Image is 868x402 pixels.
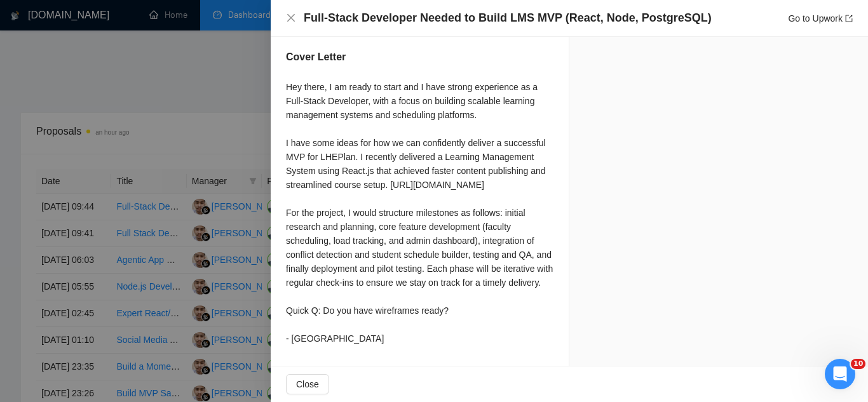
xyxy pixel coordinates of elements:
span: 10 [851,359,865,369]
button: Close [286,13,296,23]
h4: Full-Stack Developer Needed to Build LMS MVP (React, Node, PostgreSQL) [304,10,712,26]
span: close [286,13,296,23]
h5: Cover Letter [286,50,346,65]
button: Close [286,374,329,394]
span: export [845,15,853,22]
span: Close [296,377,319,391]
div: Hey there, I am ready to start and I have strong experience as a Full-Stack Developer, with a foc... [286,80,553,345]
a: Go to Upworkexport [788,13,853,23]
iframe: Intercom live chat [825,359,855,389]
